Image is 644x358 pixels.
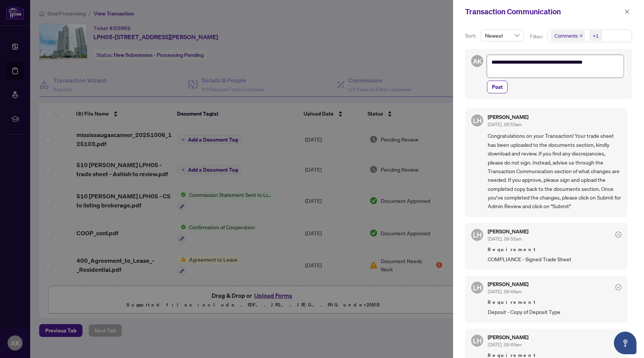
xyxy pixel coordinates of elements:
[614,332,636,354] button: Open asap
[473,56,482,66] span: AK
[488,114,528,120] h5: [PERSON_NAME]
[554,32,578,40] span: Comments
[488,299,621,306] span: Requirement
[473,335,482,346] span: LH
[488,229,528,234] h5: [PERSON_NAME]
[488,342,522,347] span: [DATE], 09:49am
[488,255,621,264] span: COMPLIANCE - Signed Trade Sheet
[465,6,622,17] div: Transaction Communication
[473,282,482,293] span: LH
[488,282,528,287] h5: [PERSON_NAME]
[488,335,528,340] h5: [PERSON_NAME]
[485,30,519,41] span: Newest
[593,32,599,40] div: +1
[465,32,478,40] p: Sort:
[551,30,585,41] span: Comments
[488,131,621,210] span: Congratulations on your Transaction! Your trade sheet has been uploaded to the documents section,...
[492,81,503,93] span: Post
[615,232,621,238] span: check-circle
[579,34,583,38] span: close
[488,122,522,127] span: [DATE], 09:53am
[530,32,544,41] p: Filter:
[624,9,630,14] span: close
[487,81,508,93] button: Post
[488,308,621,316] span: Deposit - Copy of Deposit Type
[473,115,482,126] span: LH
[615,284,621,290] span: check-circle
[473,230,482,240] span: LH
[488,236,522,242] span: [DATE], 09:52am
[488,246,621,253] span: Requirement
[488,289,522,294] span: [DATE], 09:49am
